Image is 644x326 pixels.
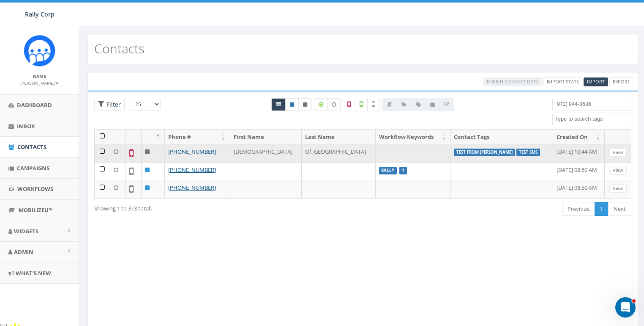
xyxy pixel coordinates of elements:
[17,185,53,193] span: Workflows
[271,98,286,111] a: All contacts
[24,35,55,66] img: Icon_1.png
[553,144,605,162] td: [DATE] 10:44 AM
[587,78,605,85] span: CSV files only
[367,98,380,111] label: Not Validated
[516,149,540,156] label: Test SMS
[230,130,302,144] th: First Name
[104,100,121,108] span: Filter
[595,202,609,216] a: 1
[343,98,355,111] label: Not a Mobile
[168,166,216,174] a: [PHONE_NUMBER]
[543,77,582,86] a: Import Stats
[553,180,605,198] td: [DATE] 08:50 AM
[285,98,299,111] a: Active
[555,115,631,123] textarea: Search
[298,98,312,111] a: Opted Out
[609,166,627,175] a: View
[587,78,605,85] span: Import
[230,144,302,162] td: [DEMOGRAPHIC_DATA]
[19,206,53,214] span: MobilizeU™
[303,102,307,107] i: This phone number is unsubscribed and has opted-out of all texts.
[14,248,33,256] span: Admin
[290,102,294,107] i: This phone number is subscribed and will receive texts.
[14,227,38,235] span: Widgets
[33,73,46,79] small: Name
[553,162,605,180] td: [DATE] 08:50 AM
[327,98,341,111] label: Data not Enriched
[609,148,627,157] a: View
[454,149,515,156] label: Test from [PERSON_NAME]
[376,130,451,144] th: Workflow Keywords: activate to sort column ascending
[17,143,46,151] span: Contacts
[17,101,52,109] span: Dashboard
[20,79,59,86] a: [PERSON_NAME]
[552,98,631,111] input: Type to search
[94,98,125,111] span: Advance Filter
[609,184,627,193] a: View
[16,269,51,277] span: What's New
[302,144,376,162] td: Of [GEOGRAPHIC_DATA]
[314,98,327,111] label: Data Enriched
[608,202,631,216] a: Next
[399,167,407,174] label: 1
[553,130,605,144] th: Created On: activate to sort column ascending
[609,77,633,86] a: Export
[168,148,216,155] a: [PHONE_NUMBER]
[562,202,595,216] a: Previous
[94,201,311,213] div: Showing 1 to 3 (3 total)
[17,122,35,130] span: Inbox
[20,80,59,86] small: [PERSON_NAME]
[94,41,145,55] h2: Contacts
[450,130,553,144] th: Contact Tags
[584,77,608,86] a: Import
[168,184,216,191] a: [PHONE_NUMBER]
[355,98,368,111] label: Validated
[615,297,636,318] iframe: Intercom live chat
[17,164,49,172] span: Campaigns
[165,130,230,144] th: Phone #: activate to sort column ascending
[302,130,376,144] th: Last Name
[379,167,397,174] label: RALLY
[25,10,55,18] span: Rally Corp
